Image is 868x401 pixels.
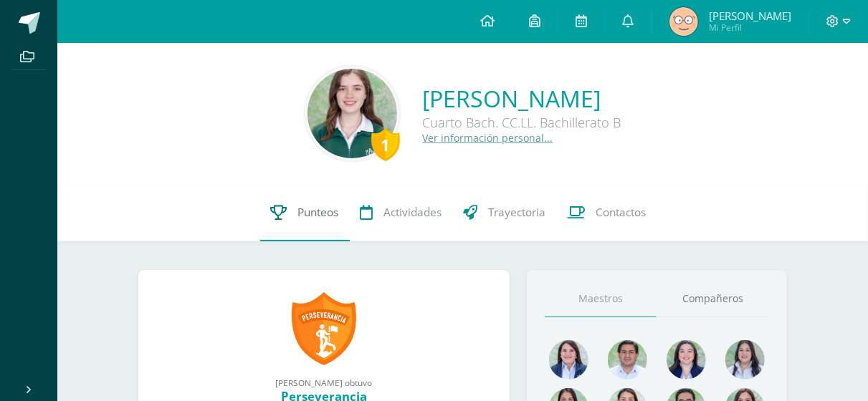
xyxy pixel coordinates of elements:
a: [PERSON_NAME] [423,83,621,114]
img: 5529b17852be095d62714f4e7eb6717e.png [307,69,397,158]
span: Actividades [384,205,442,220]
span: Punteos [298,205,339,220]
span: Contactos [596,205,647,220]
a: Contactos [557,184,657,241]
img: 4477f7ca9110c21fc6bc39c35d56baaa.png [549,340,588,380]
a: Punteos [260,184,350,241]
img: 468d0cd9ecfcbce804e3ccd48d13f1ad.png [667,340,706,380]
div: [PERSON_NAME] obtuvo [153,377,495,388]
div: Cuarto Bach. CC.LL. Bachillerato B [423,114,621,131]
img: 72639ddbaeb481513917426665f4d019.png [669,7,698,36]
img: 1934cc27df4ca65fd091d7882280e9dd.png [725,340,765,380]
span: Trayectoria [489,205,546,220]
img: 1e7bfa517bf798cc96a9d855bf172288.png [608,340,647,380]
span: [PERSON_NAME] [709,9,791,23]
span: Mi Perfil [709,21,791,34]
a: Trayectoria [453,184,557,241]
a: Compañeros [657,281,769,317]
a: Actividades [350,184,453,241]
a: Maestros [545,281,657,317]
div: 1 [371,128,400,161]
a: Ver información personal... [423,131,553,145]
